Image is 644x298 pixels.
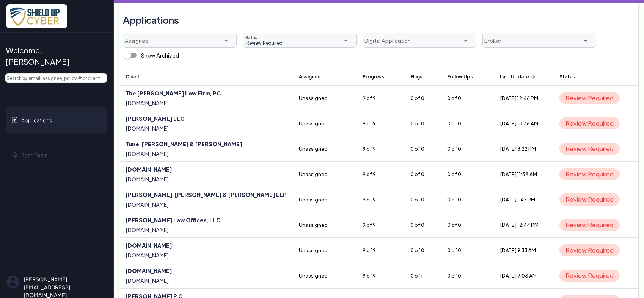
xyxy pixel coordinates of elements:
td: 0 of 0 [404,136,441,162]
td: 9 of 9 [357,238,404,263]
a: Scan Tools [6,142,107,168]
td: 9 of 9 [357,187,404,212]
td: 0 of 0 [404,86,441,111]
span: Review Required [559,92,620,104]
td: [DATE] 10:36 AM [494,111,553,136]
th: Follow Ups [441,67,494,86]
td: Unassigned [293,263,357,289]
span: Applications [21,116,52,124]
span: Review Required [559,117,620,129]
div: Show Archived [120,48,179,63]
span: Review Required [559,193,620,206]
td: [DATE] 9:08 AM [494,263,553,289]
span: Review Required [559,270,620,282]
td: 0 of 0 [441,136,494,162]
span: Review Required [559,168,620,180]
td: Unassigned [293,111,357,136]
span: Review Required [559,244,620,256]
i: arrow_upward [531,74,536,80]
th: Flags [404,67,441,86]
td: 0 of 0 [441,263,494,289]
th: Client [119,67,293,86]
td: 9 of 9 [357,86,404,111]
img: su-uw-user-icon.svg [6,275,19,289]
td: 0 of 0 [441,187,494,212]
td: Unassigned [293,212,357,238]
iframe: Chat Widget [606,262,644,298]
i: arrow_drop_down [221,36,231,45]
td: 0 of 0 [404,238,441,263]
i: arrow_drop_down [461,36,470,45]
td: 9 of 9 [357,136,404,162]
td: 0 of 0 [441,86,494,111]
td: 0 of 0 [404,111,441,136]
td: Unassigned [293,187,357,212]
td: Unassigned [293,136,357,162]
input: Search by email, assignee, policy # or client [5,73,107,83]
span: Review Required [559,143,620,155]
th: Assignee [293,67,357,86]
td: 0 of 1 [404,263,441,289]
th: Progress [357,67,404,86]
h3: Applications [123,11,179,30]
td: Unassigned [293,238,357,263]
a: Applications [6,107,107,133]
td: 0 of 0 [404,162,441,187]
a: Welcome, [PERSON_NAME]! [6,42,107,70]
td: [DATE] 9:33 AM [494,238,553,263]
td: 9 of 9 [357,263,404,289]
img: x7pemu0IxLxkcbZJZdzx2HwkaHwO9aaLS0XkQIJL.png [6,4,67,28]
div: Show Archived [141,51,179,59]
td: Unassigned [293,162,357,187]
i: arrow_drop_down [341,36,350,45]
td: [DATE] 12:44 PM [494,212,553,238]
td: [DATE] 1:47 PM [494,187,553,212]
td: 0 of 0 [404,187,441,212]
td: 0 of 0 [441,238,494,263]
span: Review Required [559,219,620,231]
td: 0 of 0 [441,212,494,238]
i: arrow_drop_down [581,36,590,45]
span: Scan Tools [21,151,47,159]
td: [DATE] 12:46 PM [494,86,553,111]
span: Review Required [243,39,283,46]
td: 0 of 0 [441,162,494,187]
td: 0 of 0 [404,212,441,238]
td: [DATE] 3:22 PM [494,136,553,162]
td: Unassigned [293,86,357,111]
img: application-icon.svg [12,117,18,123]
td: 0 of 0 [441,111,494,136]
td: 9 of 9 [357,111,404,136]
span: Welcome, [PERSON_NAME]! [6,45,101,67]
td: [DATE] 11:38 AM [494,162,553,187]
img: gear-icon.svg [12,152,18,158]
td: 9 of 9 [357,162,404,187]
th: Last Update [494,67,553,86]
th: Status [553,67,638,86]
td: 9 of 9 [357,212,404,238]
